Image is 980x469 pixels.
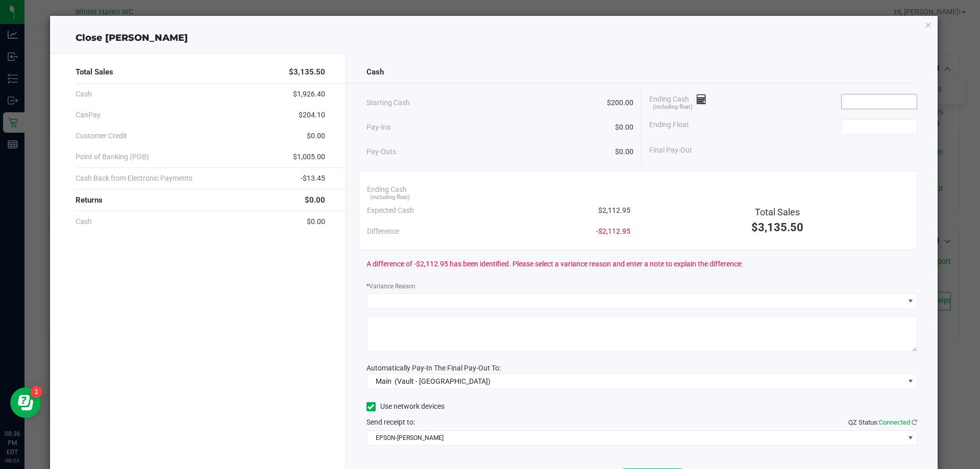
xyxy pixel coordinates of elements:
span: Ending Cash [649,94,706,109]
span: -$2,112.95 [596,226,630,237]
span: A difference of -$2,112.95 has been identified. Please select a variance reason and enter a note ... [366,259,743,269]
div: Returns [76,189,325,211]
span: $1,005.00 [293,152,325,162]
span: $204.10 [299,110,325,120]
span: EPSON-[PERSON_NAME] [367,431,904,445]
span: $0.00 [615,146,633,157]
iframe: Resource center [10,387,41,418]
span: Send receipt to: [366,418,415,426]
span: Pay-Ins [366,122,390,133]
span: Customer Credit [76,131,127,141]
span: $0.00 [615,122,633,133]
span: (including float) [370,193,410,202]
span: Final Pay-Out [649,145,692,156]
span: (including float) [653,103,693,112]
span: $0.00 [307,216,325,227]
span: $0.00 [305,194,325,206]
span: Cash [366,66,384,78]
span: Point of Banking (POB) [76,152,149,162]
span: Cash [76,89,92,100]
span: $2,112.95 [598,205,630,216]
span: Connected [879,418,910,426]
span: Ending Float [649,119,689,135]
span: Starting Cash [366,97,410,108]
iframe: Resource center unread badge [30,386,42,398]
span: Total Sales [755,207,800,217]
span: $1,926.40 [293,89,325,100]
span: Pay-Outs [366,146,396,157]
span: Expected Cash [367,205,414,216]
label: Use network devices [366,401,445,412]
span: Cash [76,216,92,227]
div: Close [PERSON_NAME] [50,31,938,45]
span: Ending Cash [367,184,407,195]
span: Main [376,377,391,385]
span: $200.00 [607,97,633,108]
span: -$13.45 [301,173,325,184]
span: Automatically Pay-In The Final Pay-Out To: [366,364,501,372]
span: $0.00 [307,131,325,141]
span: QZ Status: [848,418,917,426]
span: (Vault - [GEOGRAPHIC_DATA]) [395,377,491,385]
label: Variance Reason [366,282,415,291]
span: CanPay [76,110,101,120]
span: Total Sales [76,66,113,78]
span: $3,135.50 [751,221,803,234]
span: $3,135.50 [289,66,325,78]
span: Cash Back from Electronic Payments [76,173,192,184]
span: Difference [367,226,399,237]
